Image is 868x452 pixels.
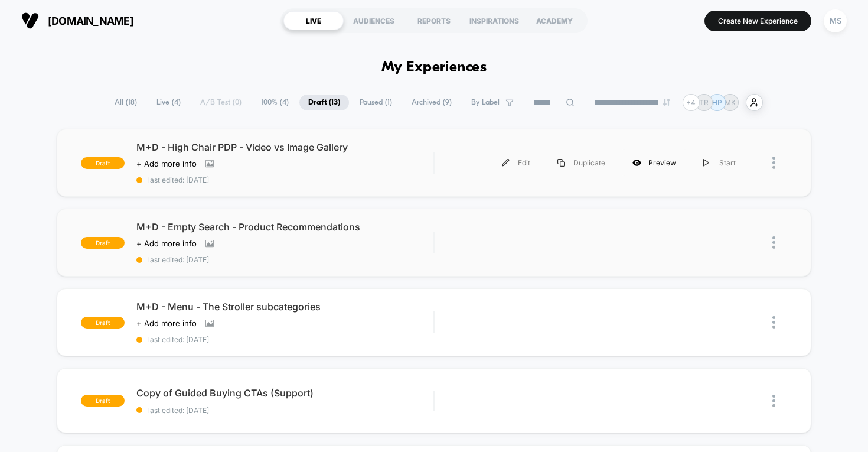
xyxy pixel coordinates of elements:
[772,157,775,169] img: close
[381,59,487,76] h1: My Experiences
[81,317,125,329] span: draft
[683,94,700,111] div: + 4
[725,98,736,107] p: MK
[148,95,190,110] span: Live ( 4 )
[81,395,125,407] span: draft
[690,149,749,176] div: Start
[344,11,404,30] div: AUDIENCES
[404,11,464,30] div: REPORTS
[824,9,847,32] div: MS
[619,149,690,176] div: Preview
[136,387,434,399] span: Copy of Guided Buying CTAs (Support)
[820,9,850,33] button: MS
[136,255,434,264] span: last edited: [DATE]
[252,95,298,110] span: 100% ( 4 )
[502,159,510,167] img: menu
[136,239,197,248] span: + Add more info
[488,149,544,176] div: Edit
[136,221,434,233] span: M+D - Empty Search - Product Recommendations
[471,98,500,107] span: By Label
[704,11,811,31] button: Create New Experience
[136,141,434,153] span: M+D - High Chair PDP - Video vs Image Gallery
[106,95,146,110] span: All ( 18 )
[772,236,775,249] img: close
[403,95,461,110] span: Archived ( 9 )
[21,12,39,30] img: Visually logo
[557,159,565,167] img: menu
[772,316,775,329] img: close
[703,159,709,167] img: menu
[464,11,524,30] div: INSPIRATIONS
[544,149,619,176] div: Duplicate
[136,175,434,184] span: last edited: [DATE]
[18,11,137,30] button: [DOMAIN_NAME]
[524,11,585,30] div: ACADEMY
[283,11,344,30] div: LIVE
[136,406,434,415] span: last edited: [DATE]
[712,98,722,107] p: HP
[299,95,349,110] span: Draft ( 13 )
[136,318,197,328] span: + Add more info
[48,15,133,27] span: [DOMAIN_NAME]
[699,98,709,107] p: TR
[351,95,401,110] span: Paused ( 1 )
[81,237,125,249] span: draft
[136,335,434,344] span: last edited: [DATE]
[81,157,125,169] span: draft
[136,159,197,168] span: + Add more info
[772,395,775,407] img: close
[136,301,434,313] span: M+D - Menu - The Stroller subcategories
[663,99,670,106] img: end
